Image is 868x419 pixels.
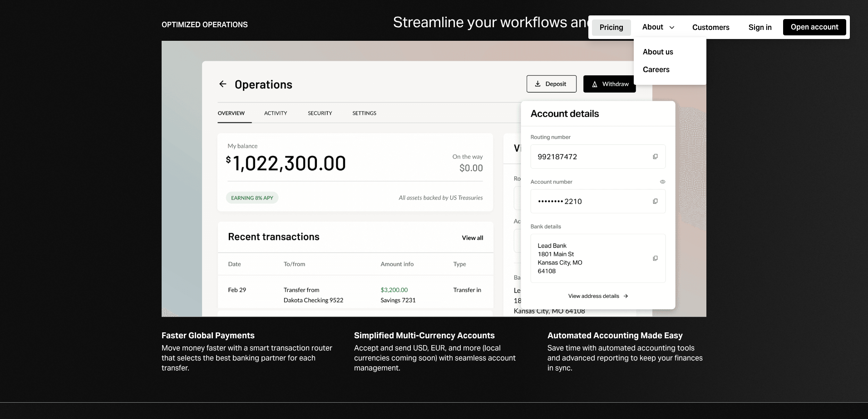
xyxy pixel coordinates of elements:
[354,330,526,341] div: Simplified Multi-Currency Accounts
[547,343,706,373] div: Save time with automated accounting tools and advanced reporting to keep your finances in sync.
[393,14,706,30] div: Streamline your workflows and operate globally.
[354,343,526,373] div: Accept and send USD, EUR, and more (local currencies coming soon) with seamless account management.
[741,19,779,36] button: Sign in
[162,343,332,373] div: Move money faster with a smart transaction router that selects the best banking partner for each ...
[592,19,631,36] button: Pricing
[547,330,706,341] div: Automated Accounting Made Easy
[643,65,705,76] a: Careers
[162,330,332,341] div: Faster Global Payments
[635,19,681,35] button: About
[741,19,779,36] a: Sign in
[592,19,631,36] a: Pricing
[642,22,663,32] div: About
[685,19,737,36] a: Customers
[162,41,706,317] img: Operations account screen in app
[783,19,846,35] button: Open account
[162,20,248,30] div: Optimized Operations
[639,43,701,61] a: About us
[685,19,737,36] button: Customers
[639,44,701,61] div: About us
